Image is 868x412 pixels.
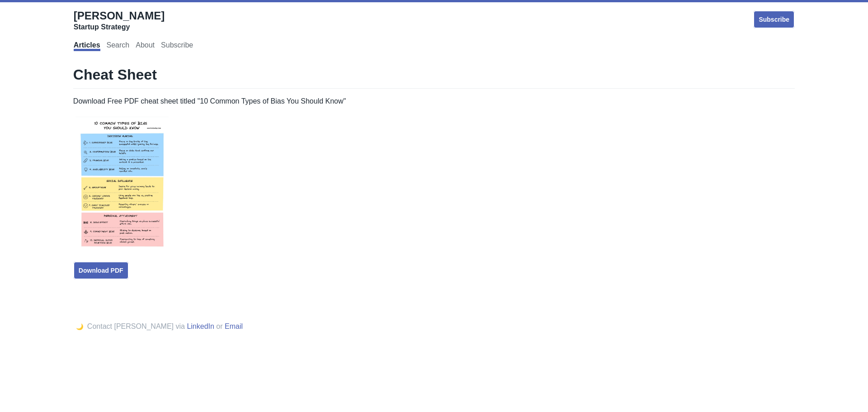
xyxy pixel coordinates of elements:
[74,9,165,32] a: [PERSON_NAME]Startup Strategy
[136,41,155,51] a: About
[73,323,86,331] button: 🌙
[753,10,795,28] a: Subscribe
[187,322,214,330] a: LinkedIn
[73,96,795,107] p: Download Free PDF cheat sheet titled "10 Common Types of Bias You Should Know"
[73,114,171,254] img: cheat-sheet
[73,261,129,279] a: Download PDF
[225,322,243,330] a: Email
[74,9,165,22] span: [PERSON_NAME]
[87,322,185,330] span: Contact [PERSON_NAME] via
[73,66,795,89] h1: Cheat Sheet
[161,41,193,51] a: Subscribe
[107,41,130,51] a: Search
[216,322,222,330] span: or
[74,41,100,51] a: Articles
[74,23,165,32] div: Startup Strategy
